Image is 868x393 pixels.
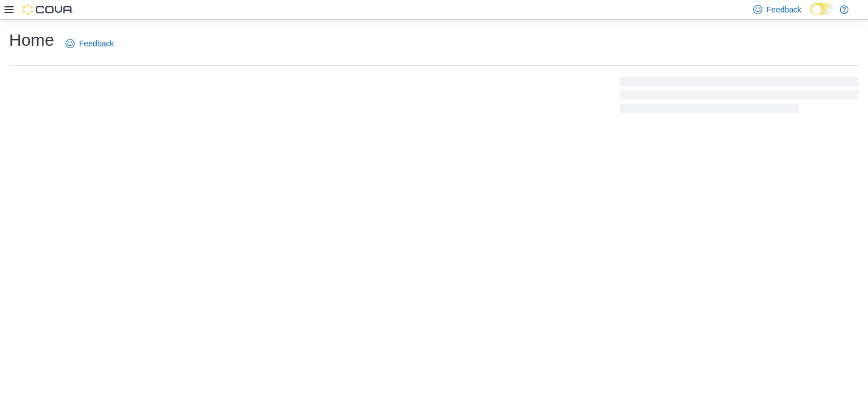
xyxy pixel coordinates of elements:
h1: Home [9,29,54,51]
img: Cova [23,4,73,15]
span: Feedback [767,4,801,15]
span: Feedback [79,38,114,49]
input: Dark Mode [810,3,834,15]
span: Dark Mode [810,15,811,16]
span: Loading [620,79,859,115]
a: Feedback [61,32,118,55]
